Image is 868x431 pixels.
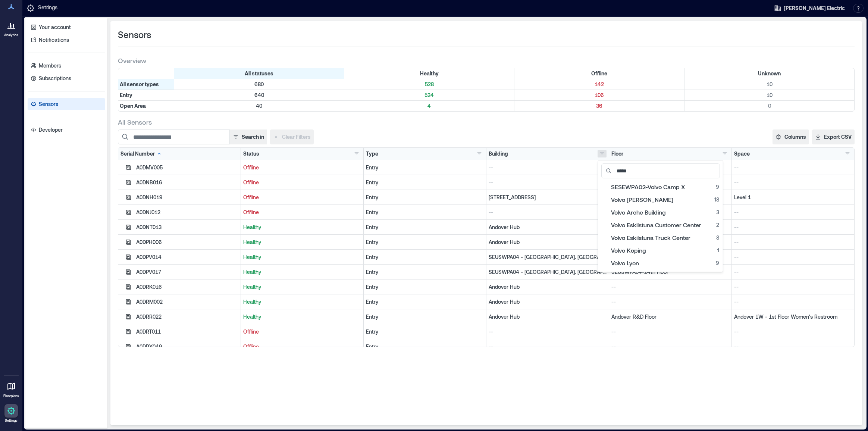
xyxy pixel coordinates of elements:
a: Notifications [28,34,105,46]
p: Healthy [243,253,361,261]
p: Analytics [4,33,18,37]
p: Offline [243,179,361,186]
p: -- [734,224,852,231]
p: 40 [176,102,342,110]
div: Entry [366,283,484,291]
p: -- [734,209,852,216]
p: -- [611,343,729,350]
p: 4 [346,102,513,110]
p: -- [734,328,852,335]
div: A0DNJ012 [136,209,238,216]
p: Andover 1W - 1st Floor Women's Restroom [734,313,852,321]
p: Developer [39,126,63,134]
div: A0DRT011 [136,328,238,335]
div: A0DNH019 [136,194,238,201]
p: -- [734,179,852,186]
p: Settings [5,418,18,423]
p: Healthy [243,268,361,276]
div: A0DPV017 [136,268,238,276]
div: Entry [366,328,484,335]
span: Overview [118,56,146,65]
p: Offline [243,164,361,171]
div: Entry [366,164,484,171]
div: All sensor types [118,79,174,90]
p: Offline [243,328,361,335]
button: Clear Filters [270,129,314,144]
a: Subscriptions [28,72,105,84]
p: Andover Hub [489,313,607,321]
div: Filter by Type: Open Area & Status: Offline [514,101,684,111]
div: A0DNB016 [136,179,238,186]
div: Filter by Type: Open Area [118,101,174,111]
p: Level 1 [734,194,852,201]
p: -- [734,253,852,261]
div: A0DMV005 [136,164,238,171]
div: Entry [366,298,484,306]
span: [PERSON_NAME] Electric [784,4,845,12]
p: SEUSWPA04 - [GEOGRAPHIC_DATA]. [GEOGRAPHIC_DATA] [489,268,607,276]
p: SEUSWPA04 - [GEOGRAPHIC_DATA]. [GEOGRAPHIC_DATA] [489,253,607,261]
p: 36 [516,102,683,110]
p: Andover R&D Floor [611,313,729,321]
p: 640 [176,91,342,99]
p: 528 [346,81,513,88]
div: A0DPH006 [136,238,238,246]
a: Sensors [28,98,105,110]
p: -- [611,328,729,335]
button: [PERSON_NAME] Electric [772,2,847,14]
p: Settings [38,4,57,13]
a: Your account [28,21,105,33]
div: Entry [366,343,484,350]
div: Serial Number [120,150,162,157]
div: Filter by Type: Entry & Status: Healthy [344,90,514,100]
a: Developer [28,124,105,136]
p: Members [39,62,61,69]
div: All statuses [174,68,344,79]
div: A0DNT013 [136,224,238,231]
div: A0DRR022 [136,313,238,321]
a: Settings [2,402,20,425]
p: -- [734,268,852,276]
p: [STREET_ADDRESS] [489,194,607,201]
p: 524 [346,91,513,99]
p: Healthy [243,238,361,246]
div: A0DRM002 [136,298,238,306]
p: Andover Hub [489,224,607,231]
div: Filter by Type: Entry [118,90,174,100]
p: -- [489,209,607,216]
p: -- [734,283,852,291]
div: Entry [366,238,484,246]
p: -- [611,298,729,306]
span: Sensors [118,29,151,41]
button: Search in [229,129,267,144]
button: Columns [773,129,809,144]
div: Floor [611,150,623,157]
div: Type [366,150,378,157]
div: Building [489,150,508,157]
p: Healthy [243,224,361,231]
p: 0 [686,102,853,110]
div: Filter by Type: Open Area & Status: Healthy [344,101,514,111]
div: Filter by Type: Open Area & Status: Unknown (0 sensors) [684,101,854,111]
div: Entry [366,179,484,186]
p: -- [489,164,607,171]
div: Filter by Status: Unknown [684,68,854,79]
p: -- [734,343,852,350]
p: -- [489,179,607,186]
div: A0DPV014 [136,253,238,261]
p: Andover Hub [489,298,607,306]
p: -- [489,343,607,350]
p: Offline [243,194,361,201]
div: Status [243,150,259,157]
p: Sensors [39,100,58,108]
p: Notifications [39,36,69,44]
div: Filter by Status: Healthy [344,68,514,79]
p: 106 [516,91,683,99]
div: Entry [366,268,484,276]
p: Andover Hub [489,238,607,246]
p: Offline [243,209,361,216]
div: Space [734,150,750,157]
button: Export CSV [812,129,855,144]
p: 142 [516,81,683,88]
p: Floorplans [3,394,19,398]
